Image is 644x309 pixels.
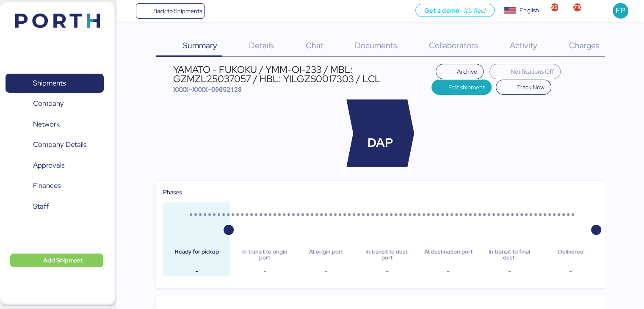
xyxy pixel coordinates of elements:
[33,179,61,192] span: Finances
[238,249,292,261] div: In transit to origin port
[360,266,414,276] div: -
[368,134,393,152] span: DAP
[6,156,104,175] a: Approvals
[569,40,599,51] span: Charges
[33,200,49,212] span: Staff
[122,4,136,18] button: Menu
[33,97,64,110] span: Company
[33,118,60,130] span: Network
[482,249,536,261] div: In transit to final dest.
[163,188,597,197] div: Phases
[33,159,64,171] span: Approvals
[431,80,492,95] button: Edit shipment
[616,5,625,16] span: FP
[6,135,104,154] a: Company Details
[355,40,397,51] span: Documents
[153,6,202,16] span: Back to Shipments
[448,82,485,92] span: Edit shipment
[33,138,86,151] span: Company Details
[173,85,242,94] span: XXXX-XXXX-O0052128
[169,249,224,261] div: Ready for pickup
[10,254,103,267] button: Add Shipment
[182,40,217,51] span: Summary
[544,266,598,276] div: -
[6,74,104,93] a: Shipments
[489,64,561,79] button: Notifications Off
[6,115,104,134] a: Network
[6,94,104,113] a: Company
[6,176,104,196] a: Finances
[169,266,224,276] div: -
[544,249,598,261] div: Delivered
[429,40,478,51] span: Collaborators
[360,249,414,261] div: In transit to dest. port
[249,40,274,51] span: Details
[43,255,83,265] span: Add Shipment
[436,64,484,79] button: Archive
[520,6,539,15] div: English
[299,266,353,276] div: -
[33,77,66,89] span: Shipments
[482,266,536,276] div: -
[517,82,544,92] span: Track Now
[510,40,537,51] span: Activity
[305,40,323,51] span: Chat
[173,65,431,84] div: YAMATO - FUKOKU / YMM-OI-233 / MBL: GZMZL25037057 / HBL: YILGZS0017303 / LCL
[238,266,292,276] div: -
[6,197,104,216] a: Staff
[421,266,475,276] div: -
[511,66,554,77] span: Notifications Off
[496,80,551,95] button: Track Now
[299,249,353,261] div: At origin port
[456,66,477,77] span: Archive
[136,3,205,19] a: Back to Shipments
[421,249,475,261] div: At destination port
